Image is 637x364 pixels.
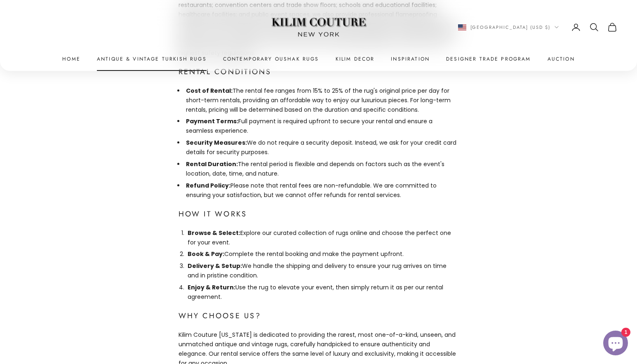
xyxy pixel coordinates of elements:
strong: Refund Policy: [186,181,230,190]
a: Home [62,55,80,63]
strong: Cost of Rental: [186,87,233,95]
li: We handle the shipping and delivery to ensure your rug arrives on time and in pristine condition. [186,261,459,280]
span: [GEOGRAPHIC_DATA] (USD $) [470,23,551,31]
li: Use the rug to elevate your event, then simply return it as per our rental agreement. [186,283,459,302]
img: Logo of Kilim Couture New York [267,8,370,47]
a: Designer Trade Program [446,55,531,63]
h4: How It Works [179,208,459,220]
a: Contemporary Oushak Rugs [223,55,319,63]
strong: Security Measures: [186,139,247,147]
strong: Rental Duration: [186,160,238,168]
a: Inspiration [391,55,430,63]
summary: Kilim Decor [336,55,375,63]
strong: Delivery & Setup: [188,262,242,270]
nav: Primary navigation [20,55,617,63]
li: Complete the rental booking and make the payment upfront. [186,249,459,259]
li: Explore our curated collection of rugs online and choose the perfect one for your event. [186,228,459,247]
inbox-online-store-chat: Shopify online store chat [601,331,630,357]
img: United States [458,24,466,31]
strong: Book & Pay: [188,250,224,258]
a: Auction [548,55,575,63]
nav: Secondary navigation [458,22,618,32]
a: Antique & Vintage Turkish Rugs [97,55,207,63]
button: Change country or currency [458,23,559,31]
li: Please note that rental fees are non-refundable. We are committed to ensuring your satisfaction, ... [184,181,459,200]
li: We do not require a security deposit. Instead, we ask for your credit card details for security p... [184,138,459,157]
h4: Why Choose Us? [179,310,459,322]
strong: Payment Terms: [186,117,238,125]
strong: Browse & Select: [188,229,240,237]
h4: Rental Conditions [179,66,459,78]
li: The rental fee ranges from 15% to 25% of the rug's original price per day for short-term rentals,... [184,86,459,115]
strong: Enjoy & Return: [188,283,235,291]
li: Full payment is required upfront to secure your rental and ensure a seamless experience. [184,117,459,136]
li: The rental period is flexible and depends on factors such as the event's location, date, time, an... [184,160,459,178]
